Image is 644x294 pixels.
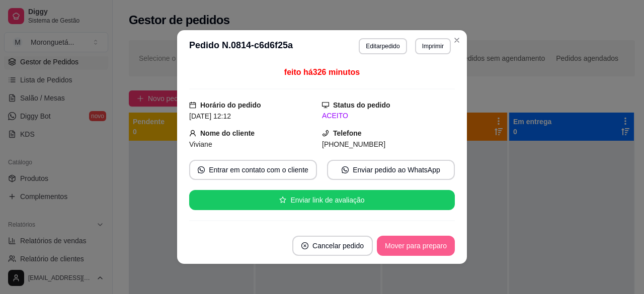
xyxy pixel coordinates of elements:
[284,68,360,76] span: feito há 326 minutos
[322,130,329,137] span: phone
[327,160,455,180] button: whats-appEnviar pedido ao WhatsApp
[322,140,385,148] span: [PHONE_NUMBER]
[359,38,407,54] button: Editarpedido
[301,242,308,249] span: close-circle
[342,166,349,173] span: whats-app
[189,112,231,120] span: [DATE] 12:12
[292,236,373,256] button: close-circleCancelar pedido
[377,236,455,256] button: Mover para preparo
[189,102,196,109] span: calendar
[279,197,286,204] span: star
[189,38,293,54] h3: Pedido N. 0814-c6d6f25a
[189,190,455,210] button: starEnviar link de avaliação
[415,38,451,54] button: Imprimir
[449,32,465,48] button: Close
[189,160,317,180] button: whats-appEntrar em contato com o cliente
[200,129,255,137] strong: Nome do cliente
[198,166,205,173] span: whats-app
[322,102,329,109] span: desktop
[200,101,261,109] strong: Horário do pedido
[333,129,362,137] strong: Telefone
[189,130,196,137] span: user
[322,111,455,121] div: ACEITO
[189,140,212,148] span: Viviane
[333,101,390,109] strong: Status do pedido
